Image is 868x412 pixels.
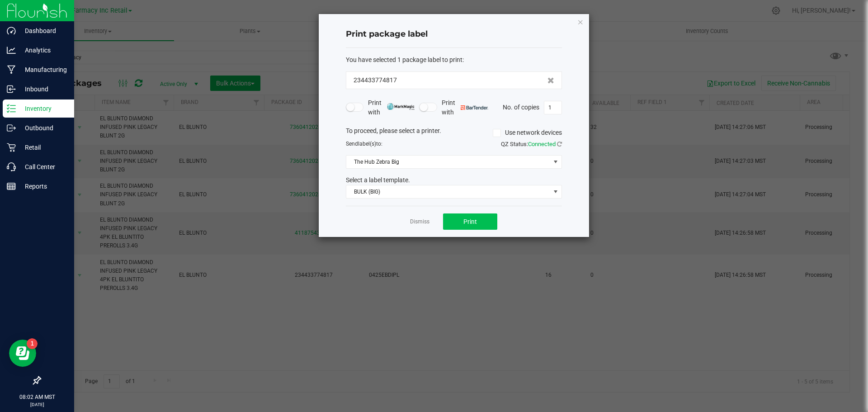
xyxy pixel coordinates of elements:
inline-svg: Inventory [7,104,16,113]
span: QZ Status: [501,141,562,147]
span: No. of copies [503,103,539,110]
span: Send to: [346,141,382,147]
img: mark_magic_cybra.png [387,103,415,110]
inline-svg: Retail [7,143,16,152]
a: Dismiss [410,218,429,226]
p: [DATE] [4,401,70,408]
inline-svg: Manufacturing [7,65,16,74]
p: Analytics [16,45,70,56]
inline-svg: Dashboard [7,26,16,35]
p: Dashboard [16,25,70,36]
div: Select a label template. [339,175,569,185]
inline-svg: Call Center [7,162,16,171]
p: Call Center [16,161,70,172]
span: BULK (BIG) [346,185,550,198]
p: Reports [16,181,70,192]
button: Print [443,213,497,230]
h4: Print package label [346,28,562,40]
span: Print [463,218,477,225]
p: Inventory [16,103,70,114]
span: Print with [442,98,488,117]
inline-svg: Outbound [7,123,16,133]
div: : [346,55,562,65]
label: Use network devices [493,128,562,137]
img: bartender.png [461,105,488,110]
p: Inbound [16,84,70,95]
iframe: Resource center unread badge [27,338,38,349]
p: Retail [16,142,70,153]
inline-svg: Analytics [7,46,16,55]
inline-svg: Reports [7,182,16,191]
p: Manufacturing [16,64,70,75]
span: The Hub Zebra Big [346,156,550,168]
span: Print with [368,98,415,117]
div: To proceed, please select a printer. [339,126,569,140]
iframe: Resource center [9,340,36,367]
span: Connected [528,141,556,147]
p: 08:02 AM MST [4,393,70,401]
p: Outbound [16,123,70,133]
span: label(s) [358,141,376,147]
inline-svg: Inbound [7,85,16,94]
span: 234433774817 [354,76,397,85]
span: You have selected 1 package label to print [346,56,462,63]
